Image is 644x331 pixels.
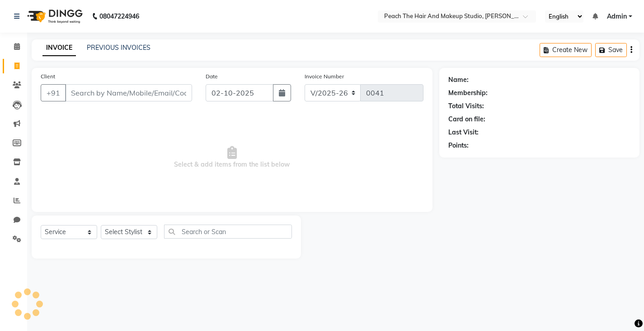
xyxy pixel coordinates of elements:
[607,12,627,21] span: Admin
[164,225,292,239] input: Search or Scan
[448,101,484,111] div: Total Visits:
[99,4,139,29] b: 08047224946
[41,84,66,101] button: +91
[87,43,150,52] a: PREVIOUS INVOICES
[540,43,592,57] button: Create New
[305,72,344,81] label: Invoice Number
[23,4,85,29] img: logo
[595,43,627,57] button: Save
[41,72,55,81] label: Client
[42,40,76,56] a: INVOICE
[448,128,479,137] div: Last Visit:
[41,112,423,203] span: Select & add items from the list below
[65,84,192,101] input: Search by Name/Mobile/Email/Code
[448,141,469,150] div: Points:
[206,72,218,81] label: Date
[448,88,488,98] div: Membership:
[448,75,469,85] div: Name:
[448,115,485,124] div: Card on file:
